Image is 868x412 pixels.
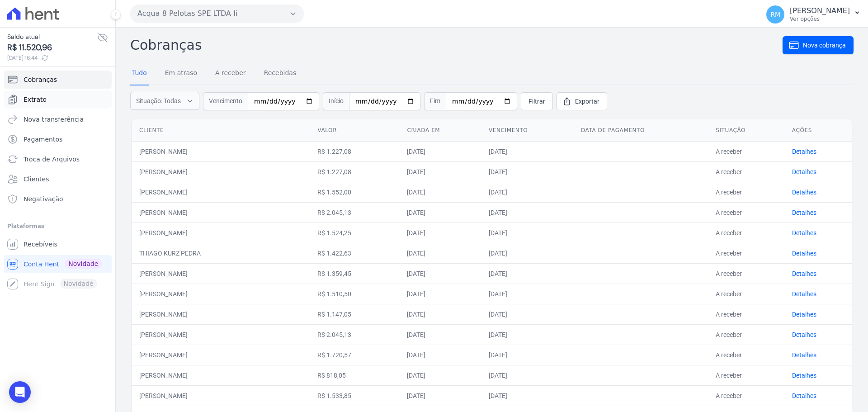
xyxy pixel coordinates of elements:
[803,41,846,50] span: Nova cobrança
[24,240,57,249] span: Recebíveis
[708,202,785,223] td: A receber
[792,209,816,216] a: Detalhes
[708,182,785,202] td: A receber
[481,161,574,182] td: [DATE]
[481,284,574,304] td: [DATE]
[400,345,481,365] td: [DATE]
[400,141,481,161] td: [DATE]
[4,255,112,273] a: Conta Hent Novidade
[400,161,481,182] td: [DATE]
[323,92,349,110] span: Início
[708,243,785,263] td: A receber
[400,223,481,243] td: [DATE]
[574,119,708,142] th: Data de pagamento
[310,385,400,406] td: R$ 1.533,85
[708,345,785,365] td: A receber
[400,304,481,324] td: [DATE]
[481,243,574,263] td: [DATE]
[132,304,310,324] td: [PERSON_NAME]
[132,345,310,365] td: [PERSON_NAME]
[132,385,310,406] td: [PERSON_NAME]
[4,170,112,188] a: Clientes
[792,229,816,237] a: Detalhes
[400,324,481,345] td: [DATE]
[7,221,108,232] div: Plataformas
[708,119,785,142] th: Situação
[481,141,574,161] td: [DATE]
[310,243,400,263] td: R$ 1.422,63
[792,148,816,155] a: Detalhes
[783,36,854,54] a: Nova cobrança
[481,182,574,202] td: [DATE]
[136,96,181,105] span: Situação: Todas
[785,119,852,142] th: Ações
[792,270,816,277] a: Detalhes
[792,351,816,359] a: Detalhes
[7,42,97,54] span: R$ 11.520,96
[24,75,57,84] span: Cobranças
[132,119,310,142] th: Cliente
[708,223,785,243] td: A receber
[132,324,310,345] td: [PERSON_NAME]
[132,284,310,304] td: [PERSON_NAME]
[400,243,481,263] td: [DATE]
[481,365,574,385] td: [DATE]
[310,284,400,304] td: R$ 1.510,50
[424,92,446,110] span: Fim
[708,324,785,345] td: A receber
[792,168,816,175] a: Detalhes
[130,5,304,23] button: Acqua 8 Pelotas SPE LTDA Ii
[400,385,481,406] td: [DATE]
[481,202,574,223] td: [DATE]
[310,182,400,202] td: R$ 1.552,00
[310,263,400,284] td: R$ 1.359,45
[130,92,199,110] button: Situação: Todas
[310,202,400,223] td: R$ 2.045,13
[262,62,298,85] a: Recebidas
[528,97,545,106] span: Filtrar
[400,284,481,304] td: [DATE]
[24,194,63,204] span: Negativação
[24,260,59,269] span: Conta Hent
[708,141,785,161] td: A receber
[792,290,816,298] a: Detalhes
[481,223,574,243] td: [DATE]
[310,304,400,324] td: R$ 1.147,05
[24,95,47,104] span: Extrato
[481,119,574,142] th: Vencimento
[132,141,310,161] td: [PERSON_NAME]
[203,92,248,110] span: Vencimento
[4,235,112,253] a: Recebíveis
[792,189,816,196] a: Detalhes
[400,182,481,202] td: [DATE]
[7,54,97,62] span: [DATE] 16:44
[708,161,785,182] td: A receber
[4,90,112,109] a: Extrato
[24,135,62,144] span: Pagamentos
[310,161,400,182] td: R$ 1.227,08
[400,202,481,223] td: [DATE]
[130,62,149,85] a: Tudo
[65,259,102,269] span: Novidade
[4,130,112,148] a: Pagamentos
[792,392,816,399] a: Detalhes
[24,155,80,164] span: Troca de Arquivos
[790,15,850,23] p: Ver opções
[4,110,112,128] a: Nova transferência
[575,97,599,106] span: Exportar
[24,175,49,184] span: Clientes
[310,365,400,385] td: R$ 818,05
[708,284,785,304] td: A receber
[4,190,112,208] a: Negativação
[708,263,785,284] td: A receber
[132,263,310,284] td: [PERSON_NAME]
[132,365,310,385] td: [PERSON_NAME]
[400,263,481,284] td: [DATE]
[708,304,785,324] td: A receber
[7,32,97,42] span: Saldo atual
[557,92,607,110] a: Exportar
[481,263,574,284] td: [DATE]
[132,182,310,202] td: [PERSON_NAME]
[132,202,310,223] td: [PERSON_NAME]
[163,62,199,85] a: Em atraso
